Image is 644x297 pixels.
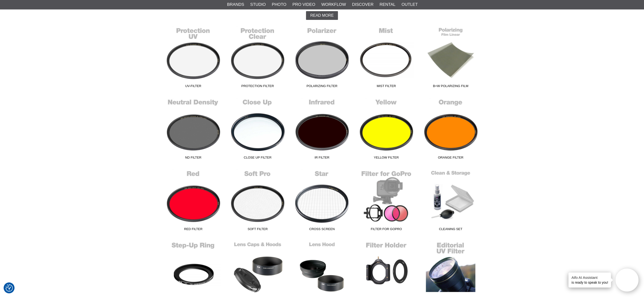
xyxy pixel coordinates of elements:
span: Yellow Filter [354,155,419,162]
span: Read more [310,13,334,18]
a: Protection Filter [225,25,290,90]
span: Cleaning Set [419,227,483,233]
a: UV-Filter [161,25,225,90]
a: Rental [380,1,396,8]
a: Discover [352,1,374,8]
h4: Aifo AI Assistant [571,275,608,280]
span: Soft filter [225,227,290,233]
a: IR Filter [290,96,354,162]
div: is ready to speak to you! [569,273,611,288]
a: Pro Video [292,1,315,8]
a: Brands [227,1,244,8]
span: Filter for GoPro [354,227,419,233]
span: Red Filter [161,227,225,233]
a: ND Filter [161,96,225,162]
span: Polarizing Filter [290,84,354,90]
span: Protection Filter [225,84,290,90]
span: Close Up Filter [225,155,290,162]
a: Yellow Filter [354,96,419,162]
span: B+W Polarizing Film [419,84,483,90]
span: Cross Screen [290,227,354,233]
span: IR Filter [290,155,354,162]
a: Studio [250,1,266,8]
a: Filter for GoPro [354,168,419,233]
a: Photo [272,1,286,8]
span: ND Filter [161,155,225,162]
a: Cross Screen [290,168,354,233]
span: Mist Filter [354,84,419,90]
a: Red Filter [161,168,225,233]
span: Orange Filter [419,155,483,162]
a: Outlet [402,1,418,8]
a: Orange Filter [419,96,483,162]
a: B+W Polarizing Film [419,25,483,90]
img: Revisit consent button [6,284,13,292]
a: Polarizing Filter [290,25,354,90]
a: Cleaning Set [419,168,483,233]
span: UV-Filter [161,84,225,90]
a: Soft filter [225,168,290,233]
a: Close Up Filter [225,96,290,162]
button: Consent Preferences [6,284,13,292]
a: Workflow [321,1,346,8]
a: Mist Filter [354,25,419,90]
